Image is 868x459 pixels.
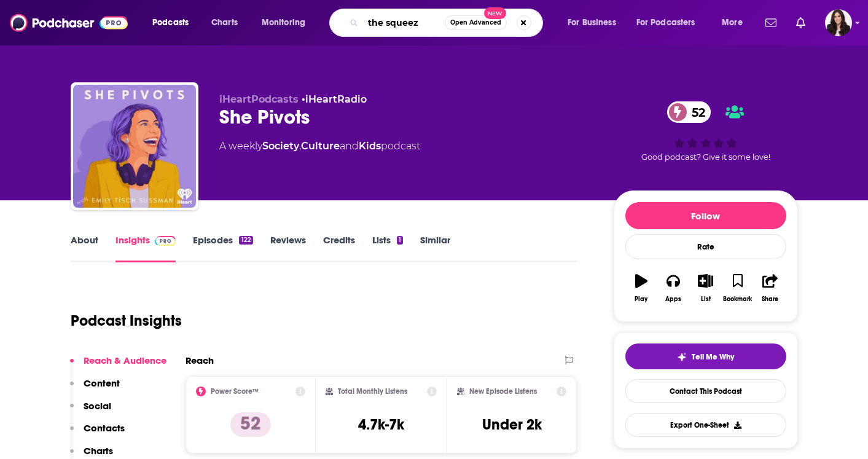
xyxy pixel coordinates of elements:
[262,14,305,31] span: Monitoring
[482,415,542,434] h3: Under 2k
[262,140,299,152] a: Society
[186,355,214,366] h2: Reach
[625,202,786,229] button: Follow
[825,9,852,36] img: User Profile
[10,11,128,34] img: Podchaser - Follow, Share and Rate Podcasts
[219,139,420,154] div: A weekly podcast
[338,387,407,396] h2: Total Monthly Listens
[754,266,786,310] button: Share
[341,9,555,37] div: Search podcasts, credits, & more...
[397,236,403,245] div: 1
[305,93,367,105] a: iHeartRadio
[762,296,778,303] div: Share
[628,13,713,33] button: open menu
[625,413,786,437] button: Export One-Sheet
[559,13,631,33] button: open menu
[70,377,120,400] button: Content
[211,387,259,396] h2: Power Score™
[825,9,852,36] button: Show profile menu
[299,140,301,152] span: ,
[363,13,445,33] input: Search podcasts, credits, & more...
[692,352,734,362] span: Tell Me Why
[636,14,695,31] span: For Podcasters
[723,296,752,303] div: Bookmark
[115,234,176,262] a: InsightsPodchaser Pro
[372,234,403,262] a: Lists1
[450,20,501,26] span: Open Advanced
[155,236,176,246] img: Podchaser Pro
[302,93,367,105] span: •
[665,296,681,303] div: Apps
[84,400,111,412] p: Social
[323,234,355,262] a: Credits
[230,412,271,437] p: 52
[791,12,810,33] a: Show notifications dropdown
[203,13,245,33] a: Charts
[193,234,252,262] a: Episodes122
[270,234,306,262] a: Reviews
[301,140,340,152] a: Culture
[84,377,120,389] p: Content
[722,14,743,31] span: More
[71,234,98,262] a: About
[625,343,786,369] button: tell me why sparkleTell Me Why
[825,9,852,36] span: Logged in as RebeccaShapiro
[469,387,537,396] h2: New Episode Listens
[84,355,166,366] p: Reach & Audience
[73,85,196,208] img: She Pivots
[679,101,711,123] span: 52
[701,296,711,303] div: List
[219,93,299,105] span: iHeartPodcasts
[84,422,125,434] p: Contacts
[722,266,754,310] button: Bookmark
[70,355,166,377] button: Reach & Audience
[70,400,111,423] button: Social
[635,296,647,303] div: Play
[152,14,189,31] span: Podcasts
[641,152,770,162] span: Good podcast? Give it some love!
[625,234,786,259] div: Rate
[211,14,238,31] span: Charts
[71,312,182,330] h1: Podcast Insights
[253,13,321,33] button: open menu
[358,415,404,434] h3: 4.7k-7k
[359,140,381,152] a: Kids
[484,7,506,19] span: New
[625,379,786,403] a: Contact This Podcast
[70,422,125,445] button: Contacts
[667,101,711,123] a: 52
[84,445,113,457] p: Charts
[340,140,359,152] span: and
[445,15,507,30] button: Open AdvancedNew
[420,234,450,262] a: Similar
[614,93,798,170] div: 52Good podcast? Give it some love!
[657,266,689,310] button: Apps
[689,266,721,310] button: List
[568,14,616,31] span: For Business
[760,12,781,33] a: Show notifications dropdown
[677,352,687,362] img: tell me why sparkle
[713,13,758,33] button: open menu
[625,266,657,310] button: Play
[239,236,252,245] div: 122
[144,13,205,33] button: open menu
